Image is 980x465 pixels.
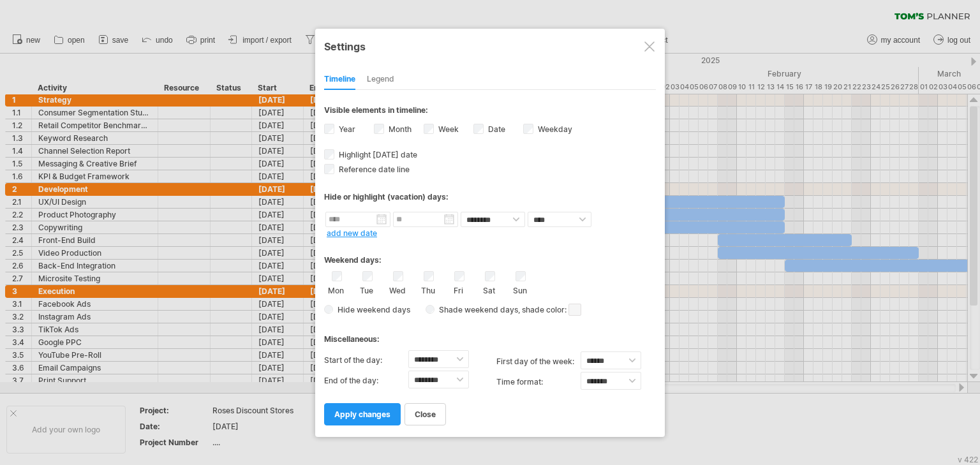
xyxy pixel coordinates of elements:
[518,302,581,318] span: , shade color:
[324,70,355,90] div: Timeline
[327,228,377,238] a: add new date
[535,124,572,134] label: Weekday
[415,410,436,419] span: close
[324,322,656,347] div: Miscellaneous:
[486,124,505,134] label: Date
[324,403,401,425] a: apply changes
[334,410,390,419] span: apply changes
[481,283,497,295] label: Sat
[324,105,656,119] div: Visible elements in timeline:
[496,351,581,372] label: first day of the week:
[336,165,410,174] span: Reference date line
[336,124,355,134] label: Year
[512,283,528,295] label: Sun
[324,243,656,268] div: Weekend days:
[434,305,518,314] span: Shade weekend days
[568,304,581,316] span: click here to change the shade color
[389,283,405,295] label: Wed
[386,124,412,134] label: Month
[336,150,417,159] span: Highlight [DATE] date
[359,283,375,295] label: Tue
[328,283,344,295] label: Mon
[405,403,446,425] a: close
[420,283,436,295] label: Thu
[450,283,466,295] label: Fri
[324,350,408,371] label: Start of the day:
[324,34,656,57] div: Settings
[436,124,459,134] label: Week
[496,372,581,392] label: Time format:
[324,371,408,391] label: End of the day:
[367,70,394,90] div: Legend
[324,192,656,202] div: Hide or highlight (vacation) days:
[333,305,410,314] span: Hide weekend days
